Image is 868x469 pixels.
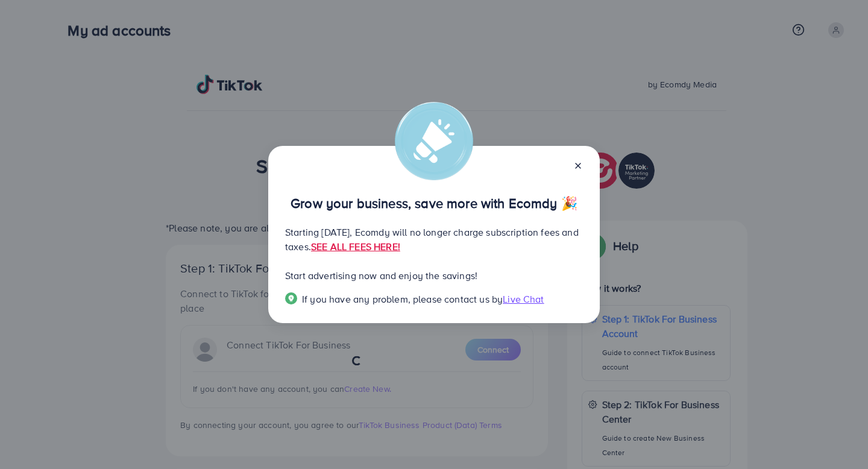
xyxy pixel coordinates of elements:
img: Popup guide [285,292,297,304]
span: If you have any problem, please contact us by [302,292,503,306]
p: Grow your business, save more with Ecomdy 🎉 [285,196,583,210]
span: Live Chat [503,292,544,306]
p: Starting [DATE], Ecomdy will no longer charge subscription fees and taxes. [285,225,583,254]
img: alert [395,102,473,180]
a: SEE ALL FEES HERE! [311,240,400,253]
p: Start advertising now and enjoy the savings! [285,268,583,283]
